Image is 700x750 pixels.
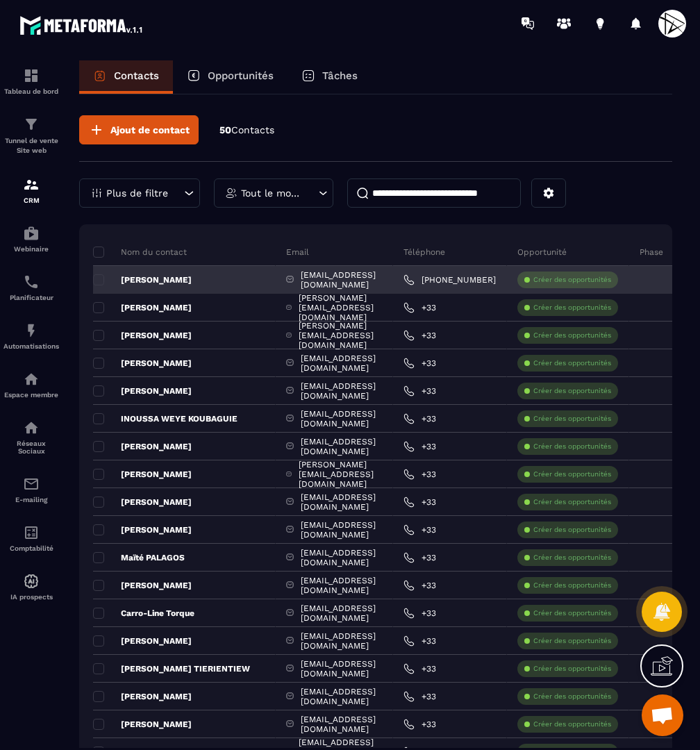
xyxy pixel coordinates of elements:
[3,514,59,562] a: accountantaccountantComptabilité
[23,225,40,242] img: automations
[3,342,59,350] p: Automatisations
[3,496,59,503] p: E-mailing
[403,663,436,674] a: +33
[93,608,194,619] p: Carro-Line Torque
[403,524,436,535] a: +33
[93,635,192,647] p: [PERSON_NAME]
[106,188,168,198] p: Plus de filtre
[403,274,496,285] a: [PHONE_NUMBER]
[403,385,436,397] a: +33
[533,692,611,701] p: Créer des opportunités
[322,69,358,82] p: Tâches
[403,247,445,258] p: Téléphone
[93,274,192,285] p: [PERSON_NAME]
[533,414,611,424] p: Créer des opportunités
[642,694,683,736] div: Ouvrir le chat
[287,60,372,94] a: Tâches
[3,409,59,465] a: social-networksocial-networkRéseaux Sociaux
[533,275,611,285] p: Créer des opportunités
[208,69,274,82] p: Opportunités
[3,245,59,253] p: Webinaire
[114,69,159,82] p: Contacts
[93,552,185,563] p: Maïté PALAGOS
[533,358,611,368] p: Créer des opportunités
[93,719,192,730] p: [PERSON_NAME]
[403,608,436,619] a: +33
[403,469,436,480] a: +33
[93,497,192,508] p: [PERSON_NAME]
[3,440,59,455] p: Réseaux Sociaux
[403,441,436,452] a: +33
[23,67,40,84] img: formation
[241,188,303,198] p: Tout le monde
[403,719,436,730] a: +33
[3,106,59,166] a: formationformationTunnel de vente Site web
[93,580,192,591] p: [PERSON_NAME]
[3,166,59,215] a: formationformationCRM
[3,593,59,601] p: IA prospects
[403,302,436,313] a: +33
[533,581,611,590] p: Créer des opportunités
[93,302,192,313] p: [PERSON_NAME]
[23,322,40,339] img: automations
[3,136,59,156] p: Tunnel de vente Site web
[93,691,192,702] p: [PERSON_NAME]
[403,413,436,424] a: +33
[23,524,40,541] img: accountant
[110,123,190,137] span: Ajout de contact
[403,635,436,647] a: +33
[533,664,611,674] p: Créer des opportunités
[3,544,59,552] p: Comptabilité
[403,358,436,369] a: +33
[79,60,173,94] a: Contacts
[3,294,59,301] p: Planificateur
[403,691,436,702] a: +33
[533,303,611,312] p: Créer des opportunités
[23,274,40,290] img: scheduler
[3,215,59,263] a: automationsautomationsWebinaire
[640,247,663,258] p: Phase
[79,115,199,144] button: Ajout de contact
[286,247,309,258] p: Email
[23,419,40,436] img: social-network
[173,60,287,94] a: Opportunités
[93,385,192,397] p: [PERSON_NAME]
[93,469,192,480] p: [PERSON_NAME]
[93,663,250,674] p: [PERSON_NAME] TIERIENTIEW
[533,608,611,618] p: Créer des opportunités
[403,497,436,508] a: +33
[517,247,567,258] p: Opportunité
[3,197,59,204] p: CRM
[533,525,611,535] p: Créer des opportunités
[93,413,237,424] p: INOUSSA WEYE KOUBAGUIE
[533,331,611,340] p: Créer des opportunités
[533,553,611,562] p: Créer des opportunités
[3,87,59,95] p: Tableau de bord
[23,371,40,387] img: automations
[93,441,192,452] p: [PERSON_NAME]
[93,247,187,258] p: Nom du contact
[533,469,611,479] p: Créer des opportunités
[3,465,59,514] a: emailemailE-mailing
[533,719,611,729] p: Créer des opportunités
[3,263,59,312] a: schedulerschedulerPlanificateur
[93,330,192,341] p: [PERSON_NAME]
[219,124,274,137] p: 50
[23,116,40,133] img: formation
[533,636,611,646] p: Créer des opportunités
[3,391,59,399] p: Espace membre
[19,12,144,37] img: logo
[23,476,40,492] img: email
[23,176,40,193] img: formation
[3,57,59,106] a: formationformationTableau de bord
[533,386,611,396] p: Créer des opportunités
[23,573,40,590] img: automations
[231,124,274,135] span: Contacts
[533,497,611,507] p: Créer des opportunités
[403,552,436,563] a: +33
[403,580,436,591] a: +33
[403,330,436,341] a: +33
[93,524,192,535] p: [PERSON_NAME]
[3,312,59,360] a: automationsautomationsAutomatisations
[3,360,59,409] a: automationsautomationsEspace membre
